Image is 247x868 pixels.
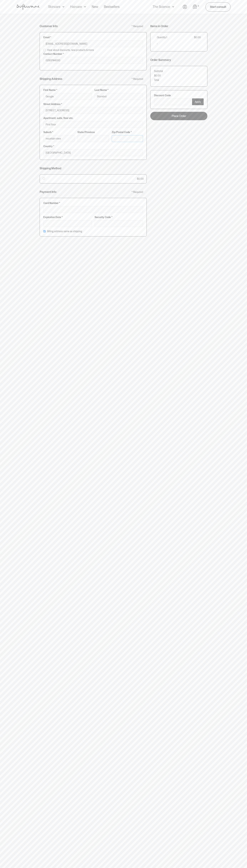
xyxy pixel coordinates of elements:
[77,131,109,134] label: State/Province
[150,112,207,120] a: Place Order
[132,78,143,81] div: * Required
[150,58,171,62] h4: Order Summary
[192,98,204,105] button: Apply Discount
[157,41,158,45] span: :
[43,89,92,92] label: First Name *
[154,94,204,97] label: Discount Code
[157,36,166,39] div: Quantity:
[154,79,159,82] div: Total
[197,4,200,8] div: 0
[43,49,46,51] input: Hear about discounts, new products & more
[172,5,174,9] img: arrow down
[43,117,143,120] label: Apartment, suite, floor etc.
[43,145,143,148] label: Country *
[47,230,82,233] label: Billing address same as shipping
[43,53,143,56] label: Contact Number *
[95,89,143,92] label: Last Name *
[205,2,231,11] a: Start consult
[43,216,92,219] label: Expiration Date *
[193,4,200,9] a: Open cart
[137,177,144,180] div: $0.00
[70,5,82,9] div: Haircare
[16,4,40,10] img: Software Logo
[154,74,161,77] div: $0.00
[43,36,143,39] label: Email *
[154,70,163,73] div: Subtotal
[132,191,143,194] div: * Required
[43,131,75,134] label: Suburb *
[40,77,62,81] h4: Shipping Address
[62,5,64,9] img: arrow down
[194,36,201,39] div: $0.00
[40,190,56,194] h4: Payment Info
[40,167,61,170] h4: Shipping Method
[112,131,143,134] label: Zip/Postal Code *
[95,216,143,219] label: Security Code *
[166,36,167,39] div: 1
[43,202,143,205] label: Card Number *
[153,5,170,9] div: The Science
[84,5,86,9] img: arrow down
[43,177,45,180] input: $0.00
[47,49,94,52] span: Hear about discounts, new products & more
[40,24,58,28] h4: Customer Info
[48,5,60,9] div: Skincare
[132,25,143,28] div: * Required
[150,24,168,28] h4: Items in Order
[43,103,143,106] label: Street Address *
